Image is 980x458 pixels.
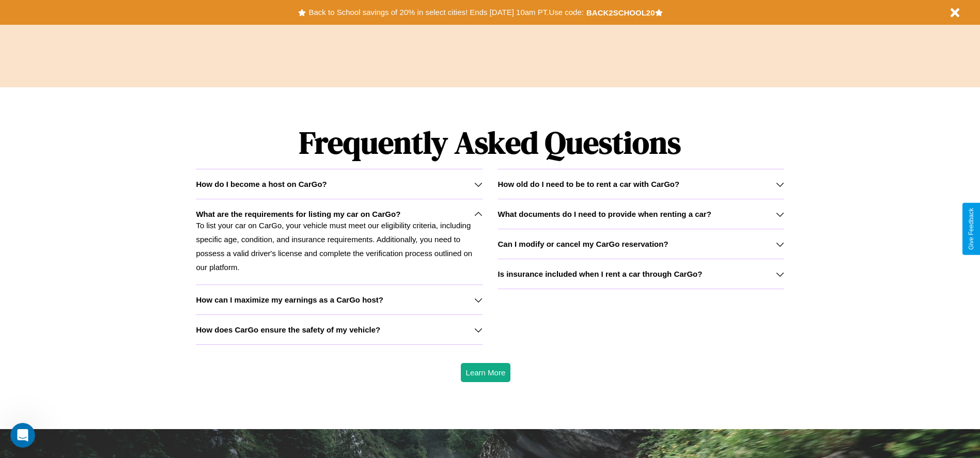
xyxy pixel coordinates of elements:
[498,270,703,278] h3: Is insurance included when I rent a car through CarGo?
[498,210,711,218] h3: What documents do I need to provide when renting a car?
[586,8,655,17] b: BACK2SCHOOL20
[196,210,400,218] h3: What are the requirements for listing my car on CarGo?
[461,363,511,382] button: Learn More
[196,325,380,334] h3: How does CarGo ensure the safety of my vehicle?
[196,218,482,274] p: To list your car on CarGo, your vehicle must meet our eligibility criteria, including specific ag...
[498,180,680,188] h3: How old do I need to be to rent a car with CarGo?
[498,240,668,248] h3: Can I modify or cancel my CarGo reservation?
[10,423,35,448] iframe: Intercom live chat
[196,116,784,169] h1: Frequently Asked Questions
[196,180,326,188] h3: How do I become a host on CarGo?
[196,295,383,304] h3: How can I maximize my earnings as a CarGo host?
[306,5,586,20] button: Back to School savings of 20% in select cities! Ends [DATE] 10am PT.Use code:
[968,208,975,250] div: Give Feedback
